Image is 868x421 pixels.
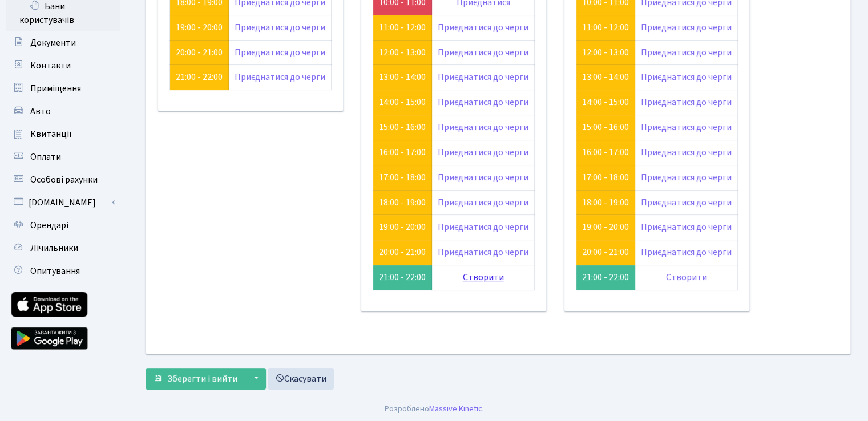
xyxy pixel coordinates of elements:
[438,121,528,133] a: Приєднатися до черги
[582,171,629,184] a: 17:00 - 18:00
[235,71,325,83] a: Приєднатися до черги
[176,71,223,83] a: 21:00 - 22:00
[582,96,629,108] a: 14:00 - 15:00
[379,246,426,258] a: 20:00 - 21:00
[6,123,120,145] a: Квитанції
[30,242,78,254] span: Лічильники
[582,121,629,133] a: 15:00 - 16:00
[641,196,732,209] a: Приєднатися до черги
[30,37,76,49] span: Документи
[438,221,528,233] a: Приєднатися до черги
[582,71,629,83] a: 13:00 - 14:00
[30,265,80,277] span: Опитування
[641,171,732,184] a: Приєднатися до черги
[582,46,629,59] a: 12:00 - 13:00
[641,246,732,258] a: Приєднатися до черги
[438,246,528,258] a: Приєднатися до черги
[379,21,426,34] a: 11:00 - 12:00
[438,46,528,59] a: Приєднатися до черги
[30,173,98,186] span: Особові рахунки
[268,368,334,390] a: Скасувати
[6,100,120,123] a: Авто
[6,260,120,282] a: Опитування
[30,59,71,72] span: Контакти
[582,221,629,233] a: 19:00 - 20:00
[385,403,484,415] div: Розроблено .
[582,21,629,34] a: 11:00 - 12:00
[641,221,732,233] a: Приєднатися до черги
[641,46,732,59] a: Приєднатися до черги
[6,191,120,214] a: [DOMAIN_NAME]
[582,146,629,159] a: 16:00 - 17:00
[379,171,426,184] a: 17:00 - 18:00
[438,146,528,159] a: Приєднатися до черги
[6,54,120,77] a: Контакти
[438,196,528,209] a: Приєднатися до черги
[30,105,51,118] span: Авто
[176,46,223,59] a: 20:00 - 21:00
[379,121,426,133] a: 15:00 - 16:00
[641,121,732,133] a: Приєднатися до черги
[30,82,81,95] span: Приміщення
[641,146,732,159] a: Приєднатися до черги
[235,21,325,34] a: Приєднатися до черги
[379,221,426,233] a: 19:00 - 20:00
[379,46,426,59] a: 12:00 - 13:00
[379,196,426,209] a: 18:00 - 19:00
[379,146,426,159] a: 16:00 - 17:00
[438,21,528,34] a: Приєднатися до черги
[582,196,629,209] a: 18:00 - 19:00
[6,168,120,191] a: Особові рахунки
[576,265,635,290] td: 21:00 - 22:00
[438,96,528,108] a: Приєднатися до черги
[6,237,120,260] a: Лічильники
[6,31,120,54] a: Документи
[30,219,68,232] span: Орендарі
[235,46,325,59] a: Приєднатися до черги
[30,128,72,140] span: Квитанції
[30,151,61,163] span: Оплати
[176,21,223,34] a: 19:00 - 20:00
[6,214,120,237] a: Орендарі
[641,71,732,83] a: Приєднатися до черги
[438,171,528,184] a: Приєднатися до черги
[167,373,237,385] span: Зберегти і вийти
[146,368,245,390] button: Зберегти і вийти
[463,271,504,284] a: Створити
[379,96,426,108] a: 14:00 - 15:00
[666,271,707,284] a: Створити
[6,77,120,100] a: Приміщення
[429,403,482,415] a: Massive Kinetic
[6,145,120,168] a: Оплати
[641,96,732,108] a: Приєднатися до черги
[641,21,732,34] a: Приєднатися до черги
[373,265,432,290] td: 21:00 - 22:00
[582,246,629,258] a: 20:00 - 21:00
[438,71,528,83] a: Приєднатися до черги
[379,71,426,83] a: 13:00 - 14:00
